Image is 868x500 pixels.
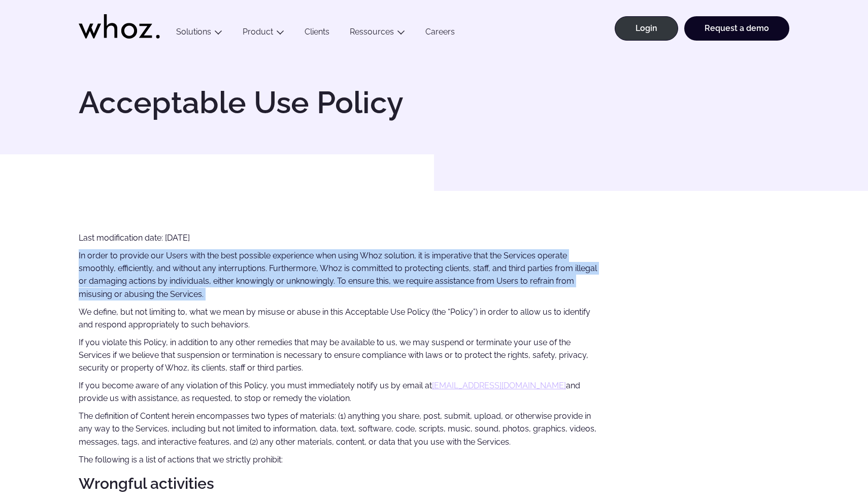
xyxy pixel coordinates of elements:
p: In order to provide our Users with the best possible experience when using Whoz solution, it is i... [79,249,598,301]
p: We define, but not limiting to, what we mean by misuse or abuse in this Acceptable Use Policy (th... [79,306,598,331]
button: Solutions [166,27,232,41]
a: Careers [415,27,465,41]
p: Last modification date: [DATE] [79,231,598,244]
a: Product [243,27,273,37]
button: Product [232,27,294,41]
a: Clients [294,27,340,41]
h2: Wrongful activities [79,475,598,492]
button: Ressources [340,27,415,41]
p: If you become aware of any violation of this Policy, you must immediately notify us by email at a... [79,379,598,405]
p: If you violate this Policy, in addition to any other remedies that may be available to us, we may... [79,336,598,375]
a: Login [615,16,678,41]
a: [EMAIL_ADDRESS][DOMAIN_NAME] [432,381,566,390]
p: The following is a list of actions that we strictly prohibit: [79,453,598,466]
a: Request a demo [684,16,789,41]
p: The definition of Content herein encompasses two types of materials: (1) anything you share, post... [79,410,598,448]
a: Ressources [350,27,394,37]
h1: Acceptable Use Policy [79,87,429,118]
iframe: Chatbot [801,433,854,486]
